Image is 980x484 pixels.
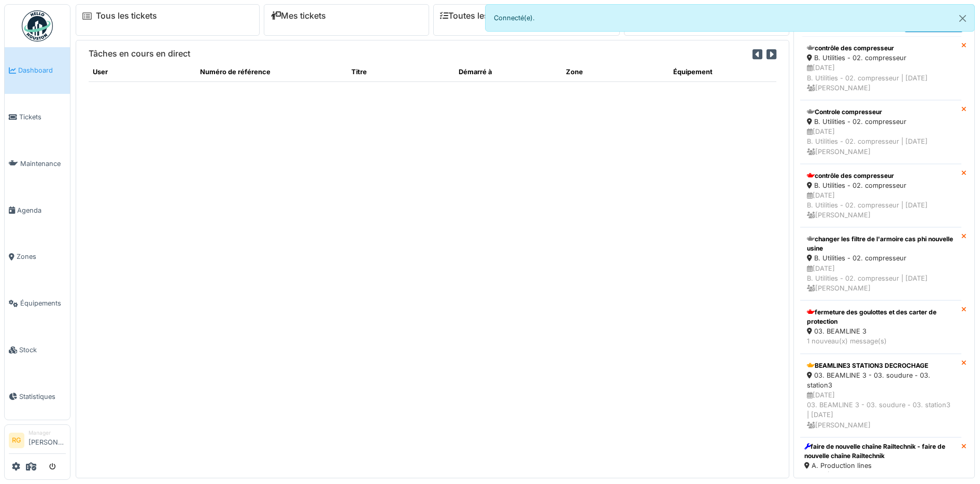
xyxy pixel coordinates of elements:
[807,253,955,263] div: B. Utilities - 02. compresseur
[440,11,517,21] a: Toutes les tâches
[18,65,66,75] span: Dashboard
[89,49,190,59] h6: Tâches en cours en direct
[800,300,961,353] a: fermeture des goulottes et des carter de protection 03. BEAMLINE 3 1 nouveau(x) message(s)
[807,107,955,117] div: Controle compresseur
[807,63,955,93] div: [DATE] B. Utilities - 02. compresseur | [DATE] [PERSON_NAME]
[20,298,66,308] span: Équipements
[800,354,961,437] a: BEAMLINE3 STATION3 DECROCHAGE 03. BEAMLINE 3 - 03. soudure - 03. station3 [DATE]03. BEAMLINE 3 - ...
[17,205,66,215] span: Agenda
[5,187,70,233] a: Agenda
[951,5,974,32] button: Close
[804,442,957,461] div: faire de nouvelle chaîne Railtechnik - faire de nouvelle chaîne Railtechnik
[5,373,70,420] a: Statistiques
[800,36,961,100] a: contrôle des compresseur B. Utilities - 02. compresseur [DATE]B. Utilities - 02. compresseur | [D...
[5,280,70,327] a: Équipements
[29,429,66,451] li: [PERSON_NAME]
[807,308,955,326] div: fermeture des goulottes et des carter de protection
[20,159,66,169] span: Maintenance
[800,164,961,228] a: contrôle des compresseur B. Utilities - 02. compresseur [DATE]B. Utilities - 02. compresseur | [D...
[29,429,66,437] div: Manager
[669,63,776,81] th: Équipement
[807,361,955,370] div: BEAMLINE3 STATION3 DECROCHAGE
[271,11,326,21] a: Mes tickets
[455,63,562,81] th: Démarré à
[19,345,66,355] span: Stock
[562,63,669,81] th: Zone
[807,336,955,346] div: 1 nouveau(x) message(s)
[22,10,53,42] img: Badge_color-CXgf-gQk.svg
[9,429,66,454] a: RG Manager[PERSON_NAME]
[5,233,70,280] a: Zones
[807,53,955,63] div: B. Utilities - 02. compresseur
[93,68,108,76] span: translation missing: fr.shared.user
[196,63,347,81] th: Numéro de référence
[9,433,24,448] li: RG
[485,4,975,32] div: Connecté(e).
[800,100,961,164] a: Controle compresseur B. Utilities - 02. compresseur [DATE]B. Utilities - 02. compresseur | [DATE]...
[807,181,955,190] div: B. Utilities - 02. compresseur
[5,47,70,94] a: Dashboard
[807,326,955,336] div: 03. BEAMLINE 3
[807,190,955,220] div: [DATE] B. Utilities - 02. compresseur | [DATE] [PERSON_NAME]
[17,252,66,261] span: Zones
[800,227,961,300] a: changer les filtre de l'armoire cas phi nouvelle usine B. Utilities - 02. compresseur [DATE]B. Ut...
[19,112,66,122] span: Tickets
[807,390,955,430] div: [DATE] 03. BEAMLINE 3 - 03. soudure - 03. station3 | [DATE] [PERSON_NAME]
[807,117,955,127] div: B. Utilities - 02. compresseur
[807,44,955,53] div: contrôle des compresseur
[19,392,66,402] span: Statistiques
[807,370,955,390] div: 03. BEAMLINE 3 - 03. soudure - 03. station3
[96,11,157,21] a: Tous les tickets
[807,171,955,181] div: contrôle des compresseur
[807,264,955,294] div: [DATE] B. Utilities - 02. compresseur | [DATE] [PERSON_NAME]
[807,127,955,157] div: [DATE] B. Utilities - 02. compresseur | [DATE] [PERSON_NAME]
[347,63,455,81] th: Titre
[807,234,955,253] div: changer les filtre de l'armoire cas phi nouvelle usine
[5,327,70,374] a: Stock
[5,141,70,187] a: Maintenance
[5,94,70,141] a: Tickets
[804,461,957,471] div: A. Production lines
